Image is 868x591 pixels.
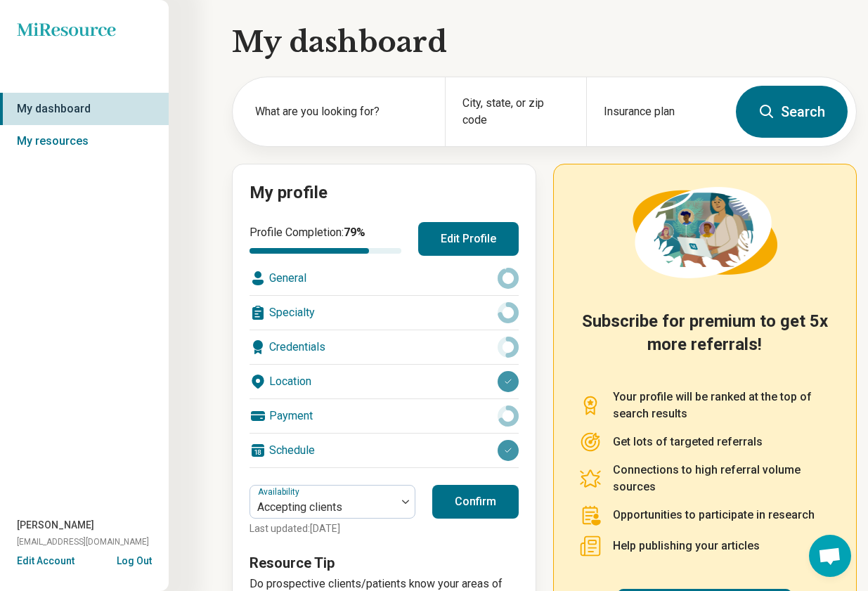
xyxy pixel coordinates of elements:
div: Credentials [250,330,519,364]
span: [PERSON_NAME] [17,518,94,533]
div: Profile Completion: [250,224,401,254]
button: Edit Account [17,554,75,569]
label: What are you looking for? [255,103,428,120]
p: Last updated: [DATE] [250,521,415,536]
p: Get lots of targeted referrals [613,434,763,450]
span: 79 % [344,226,365,239]
p: Help publishing your articles [613,538,760,554]
span: [EMAIL_ADDRESS][DOMAIN_NAME] [17,535,149,548]
div: Specialty [250,296,519,330]
h1: My dashboard [232,22,857,62]
p: Your profile will be ranked at the top of search results [613,389,831,422]
div: Schedule [250,434,519,467]
button: Edit Profile [418,222,519,256]
button: Confirm [432,485,519,519]
p: Connections to high referral volume sources [613,462,831,495]
button: Log Out [117,554,152,565]
div: Payment [250,399,519,433]
div: General [250,261,519,295]
label: Availability [258,487,302,497]
div: Location [250,365,519,398]
h3: Resource Tip [250,553,519,573]
p: Opportunities to participate in research [613,507,815,524]
h2: My profile [250,181,519,205]
h2: Subscribe for premium to get 5x more referrals! [579,310,831,372]
button: Search [736,86,848,138]
div: Open chat [809,535,851,577]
